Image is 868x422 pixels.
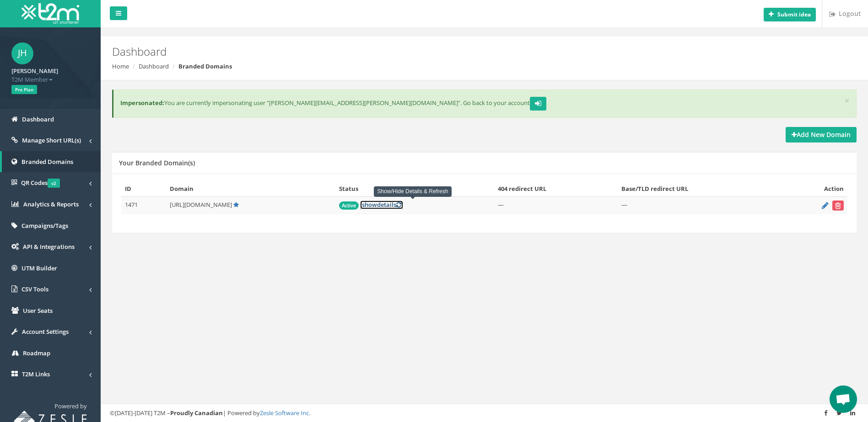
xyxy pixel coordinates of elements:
a: Add New Domain [786,127,857,142]
button: × [844,96,850,105]
span: Roadmap [23,349,50,357]
h2: Dashboard [112,46,730,58]
b: Impersonated: [120,99,164,107]
span: Analytics & Reports [23,200,79,208]
span: API & Integrations [23,243,75,251]
span: Campaigns/Tags [22,222,68,230]
span: User Seats [23,306,53,315]
th: Base/TLD redirect URL [618,181,782,197]
h5: Your Branded Domain(s) [119,159,195,166]
span: show [362,200,377,209]
span: QR Codes [21,179,60,187]
a: [showdetails] [360,200,403,209]
strong: Branded Domains [178,62,232,70]
a: Default [233,200,239,209]
span: T2M Links [22,370,50,378]
button: Submit idea [764,8,816,21]
td: — [618,197,782,215]
img: T2M [22,3,79,24]
div: Show/Hide Details & Refresh [374,186,452,197]
span: Account Settings [22,327,69,336]
a: Dashboard [139,62,169,70]
th: 404 redirect URL [494,181,618,197]
span: Manage Short URL(s) [22,136,81,144]
strong: Add New Domain [792,130,851,139]
span: Powered by [54,402,87,410]
span: Active [339,201,359,210]
span: v2 [48,179,60,188]
span: JH [11,42,33,64]
th: ID [121,181,166,197]
span: T2M Member [11,75,89,84]
span: CSV Tools [22,285,49,293]
th: Action [782,181,847,197]
th: Status [335,181,494,197]
th: Domain [166,181,336,197]
div: Open chat [830,385,857,413]
b: Submit idea [777,11,811,18]
span: [URL][DOMAIN_NAME] [170,200,232,209]
strong: Proudly Canadian [170,409,223,417]
td: — [494,197,618,215]
span: Branded Domains [22,158,73,166]
a: Home [112,62,129,70]
span: Dashboard [22,115,54,123]
td: 1471 [121,197,166,215]
span: Pro Plan [11,85,37,94]
div: You are currently impersonating user "[PERSON_NAME][EMAIL_ADDRESS][PERSON_NAME][DOMAIN_NAME]". Go... [112,90,857,118]
strong: [PERSON_NAME] [11,67,58,75]
span: UTM Builder [22,264,57,272]
a: Zesle Software Inc. [260,409,310,417]
div: ©[DATE]-[DATE] T2M – | Powered by [110,409,859,417]
a: [PERSON_NAME] T2M Member [11,64,89,84]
